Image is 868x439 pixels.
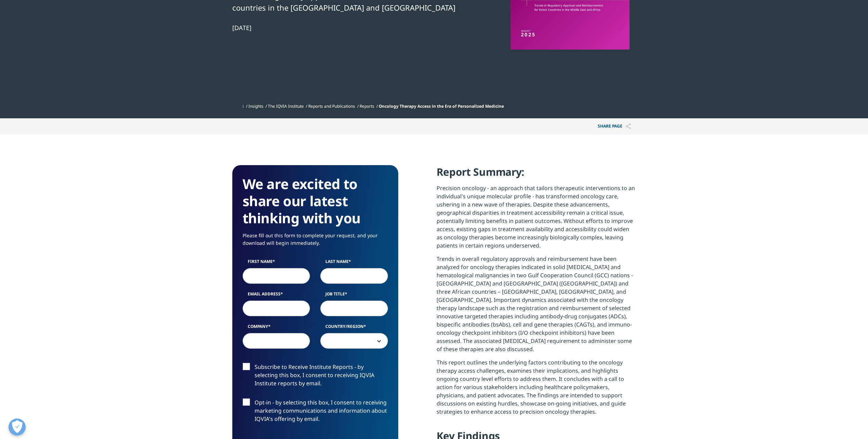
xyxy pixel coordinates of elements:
[232,24,467,32] div: [DATE]
[360,103,374,109] a: Reports
[379,103,504,109] span: Oncology Therapy Access in the Era of Personalized Medicine
[320,291,388,301] label: Job Title
[593,118,636,134] button: Share PAGEShare PAGE
[320,258,388,268] label: Last Name
[268,103,304,109] a: The IQVIA Institute
[243,175,388,227] h3: We are excited to share our latest thinking with you
[593,118,636,134] p: Share PAGE
[626,123,631,129] img: Share PAGE
[243,363,388,391] label: Subscribe to Receive Institute Reports - by selecting this box, I consent to receiving IQVIA Inst...
[243,232,388,252] p: Please fill out this form to complete your request, and your download will begin immediately.
[243,323,310,333] label: Company
[248,103,263,109] a: Insights
[243,258,310,268] label: First Name
[320,323,388,333] label: Country/Region
[9,418,26,436] button: Präferenzen öffnen
[243,398,388,427] label: Opt-in - by selecting this box, I consent to receiving marketing communications and information a...
[308,103,355,109] a: Reports and Publications
[437,255,636,358] p: Trends in overall regulatory approvals and reimbursement have been analyzed for oncology therapie...
[437,165,636,184] h4: Report Summary:
[437,184,636,255] p: Precision oncology - an approach that tailors therapeutic interventions to an individual's unique...
[437,358,636,421] p: This report outlines the underlying factors contributing to the oncology therapy access challenge...
[243,291,310,301] label: Email Address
